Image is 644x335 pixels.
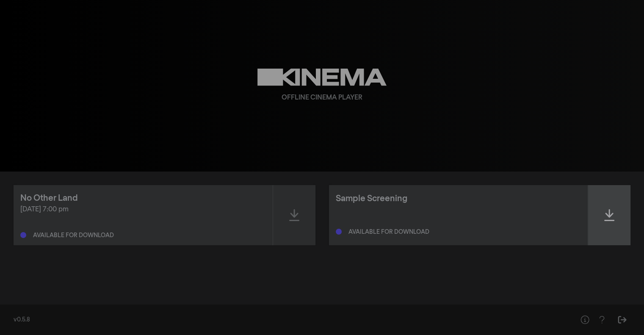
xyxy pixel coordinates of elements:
div: [DATE] 7:00 pm [20,205,266,215]
div: No Other Land [20,192,78,205]
button: Sign Out [614,311,630,328]
div: Available for download [33,233,114,238]
div: Offline Cinema Player [282,93,362,103]
div: Sample Screening [336,192,407,205]
button: Help [576,311,593,328]
div: v0.5.8 [14,316,559,324]
div: Available for download [348,229,429,235]
button: Help [593,311,610,328]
